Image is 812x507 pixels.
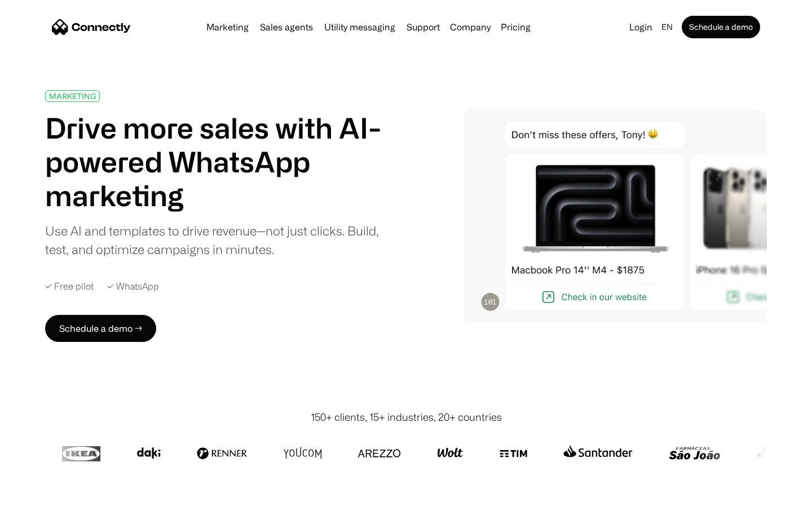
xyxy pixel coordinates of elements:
[402,23,444,32] a: Support
[447,19,494,35] div: Company
[45,315,156,342] a: Schedule a demo →
[255,23,317,32] a: Sales agents
[496,23,535,32] a: Pricing
[45,281,94,292] div: ✓ Free pilot
[11,486,68,503] aside: Language selected: English
[682,16,760,38] a: Schedule a demo
[23,487,68,503] ul: Language list
[657,19,679,35] div: en
[52,19,131,35] a: home
[661,19,673,35] div: en
[107,281,159,292] div: ✓ WhatsApp
[45,221,394,259] div: Use AI and templates to drive revenue—not just clicks. Build, test, and optimize campaigns in min...
[45,111,394,212] h1: Drive more sales with AI-powered WhatsApp marketing
[311,410,502,425] div: 150+ clients, 15+ industries, 20+ countries
[49,92,96,100] div: MARKETING
[202,23,253,32] a: Marketing
[320,23,400,32] a: Utility messaging
[625,19,657,35] a: Login
[450,19,491,35] div: Company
